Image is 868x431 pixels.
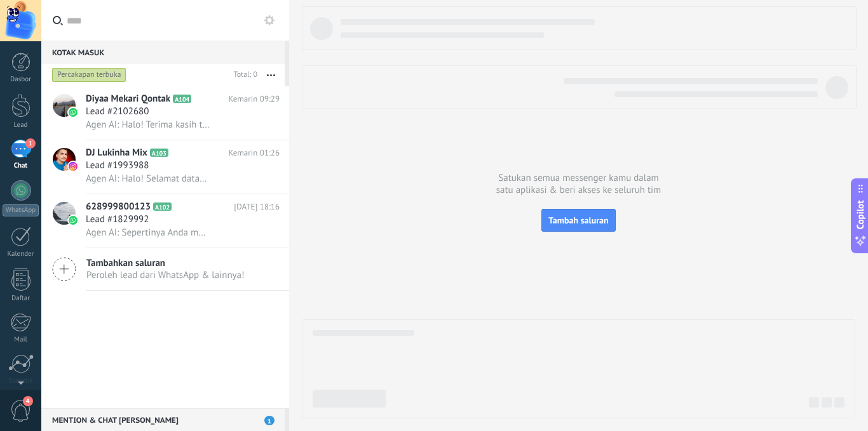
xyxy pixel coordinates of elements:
[86,269,245,281] span: Peroleh lead dari WhatsApp & lainnya!
[3,295,39,303] div: Daftar
[86,159,149,172] span: Lead #1993988
[69,162,78,171] img: icon
[3,336,39,344] div: Mail
[86,257,245,269] span: Tambahkan saluran
[41,41,285,63] div: Kotak masuk
[25,138,36,149] span: 1
[228,93,280,105] span: Kemarin 09:29
[854,200,867,229] span: Copilot
[3,162,39,170] div: Chat
[69,216,78,225] img: icon
[229,69,257,81] div: Total: 0
[86,105,149,118] span: Lead #2102680
[3,204,39,216] div: WhatsApp
[153,202,172,211] span: A102
[257,63,285,86] button: Lainnya
[3,250,39,258] div: Kalender
[3,76,39,84] div: Dasbor
[86,119,210,131] span: Agen AI: Halo! Terima kasih telah menghubungi kami. Sepertinya Anda sedang berbagi informasi tent...
[3,121,39,129] div: Lead
[228,147,280,159] span: Kemarin 01:26
[69,108,78,117] img: icon
[23,396,33,406] span: 4
[86,147,147,159] span: DJ Lukinha Mix
[541,209,615,232] button: Tambah saluran
[86,227,210,239] span: Agen AI: Sepertinya Anda mengalami masalah dengan layanan WhatsApp resmi TRI. Jika Anda tidak men...
[173,95,191,103] span: A104
[86,213,149,226] span: Lead #1829992
[264,416,275,425] span: 1
[41,408,285,431] div: Mention & Chat [PERSON_NAME]
[52,67,126,83] div: Percakapan terbuka
[150,149,168,157] span: A103
[548,215,608,226] span: Tambah saluran
[41,140,289,194] a: avatariconDJ Lukinha MixA103Kemarin 01:26Lead #1993988Agen AI: Halo! Selamat datang! Saya di sini...
[41,86,289,140] a: avatariconDiyaa Mekari QontakA104Kemarin 09:29Lead #2102680Agen AI: Halo! Terima kasih telah meng...
[41,194,289,248] a: avataricon628999800123A102[DATE] 18:16Lead #1829992Agen AI: Sepertinya Anda mengalami masalah den...
[86,201,151,213] span: 628999800123
[234,201,280,213] span: [DATE] 18:16
[86,93,170,105] span: Diyaa Mekari Qontak
[86,173,210,185] span: Agen AI: Halo! Selamat datang! Saya di sini untuk membantu Anda. Apakah ada yang bisa saya bantu ...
